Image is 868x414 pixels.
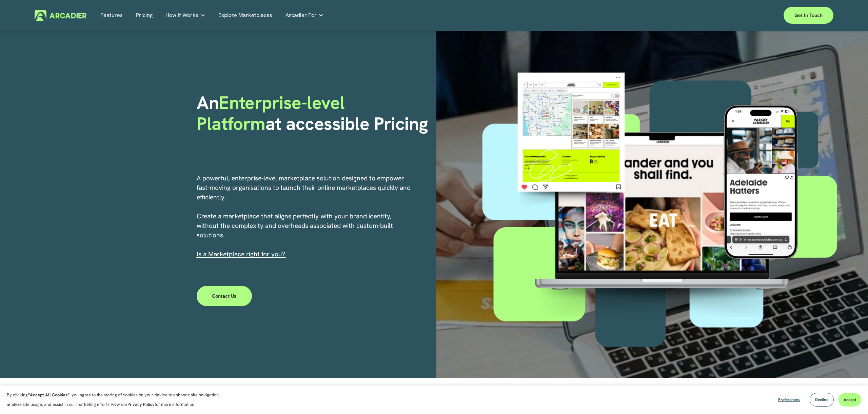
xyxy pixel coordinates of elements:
span: Enterprise-level Platform [197,91,349,135]
a: Privacy Policy [127,401,155,407]
p: A powerful, enterprise-level marketplace solution designed to empower fast-moving organisations t... [197,174,412,259]
a: Features [100,10,123,21]
a: Pricing [136,10,153,21]
iframe: Chat Widget [834,381,868,414]
button: Preferences [773,393,805,407]
button: Decline [810,393,834,407]
a: Explore Marketplaces [218,10,272,21]
span: Preferences [778,397,800,402]
img: Arcadier [35,10,86,21]
a: Contact Us [197,286,252,306]
a: s a Marketplace right for you? [198,250,285,258]
a: folder dropdown [285,10,324,21]
span: Arcadier For [285,11,317,20]
p: By clicking , you agree to the storing of cookies on your device to enhance site navigation, anal... [7,390,227,409]
h1: An at accessible Pricing [197,92,432,135]
span: How It Works [165,11,198,20]
strong: “Accept All Cookies” [28,392,70,398]
a: Get in touch [784,7,833,24]
a: folder dropdown [165,10,205,21]
span: Decline [815,397,828,402]
span: I [197,250,285,258]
